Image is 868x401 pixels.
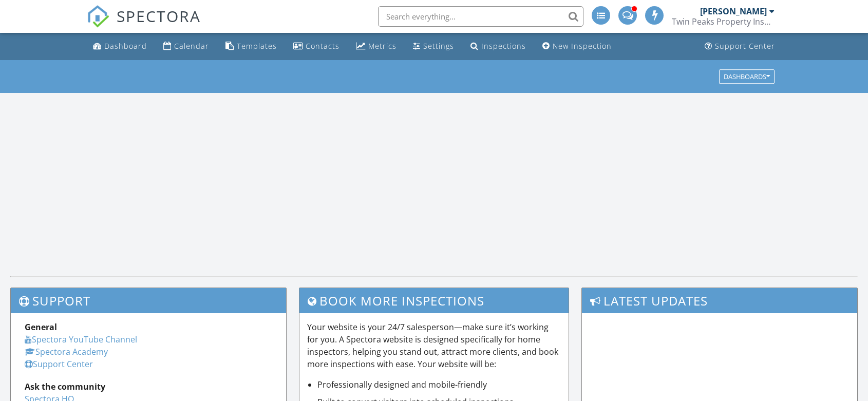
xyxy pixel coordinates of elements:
[423,41,454,51] div: Settings
[352,37,401,56] a: Metrics
[25,380,272,393] div: Ask the community
[700,6,767,16] div: [PERSON_NAME]
[307,321,561,370] p: Your website is your 24/7 salesperson—make sure it’s working for you. A Spectora website is desig...
[25,346,108,357] a: Spectora Academy
[299,288,569,313] h3: Book More Inspections
[719,69,775,84] button: Dashboards
[701,37,779,56] a: Support Center
[317,378,561,391] li: Professionally designed and mobile-friendly
[87,14,201,35] a: SPECTORA
[25,358,93,370] a: Support Center
[582,288,857,313] h3: Latest Updates
[724,73,770,80] div: Dashboards
[409,37,458,56] a: Settings
[368,41,397,51] div: Metrics
[715,41,775,51] div: Support Center
[466,37,530,56] a: Inspections
[221,37,281,56] a: Templates
[538,37,616,56] a: New Inspection
[117,5,201,27] span: SPECTORA
[306,41,339,51] div: Contacts
[237,41,277,51] div: Templates
[289,37,344,56] a: Contacts
[672,16,775,27] div: Twin Peaks Property Inspections
[87,5,109,28] img: The Best Home Inspection Software - Spectora
[104,41,147,51] div: Dashboard
[174,41,209,51] div: Calendar
[159,37,213,56] a: Calendar
[553,41,612,51] div: New Inspection
[11,288,286,313] h3: Support
[25,334,137,345] a: Spectora YouTube Channel
[378,6,583,27] input: Search everything...
[89,37,151,56] a: Dashboard
[481,41,526,51] div: Inspections
[25,321,57,333] strong: General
